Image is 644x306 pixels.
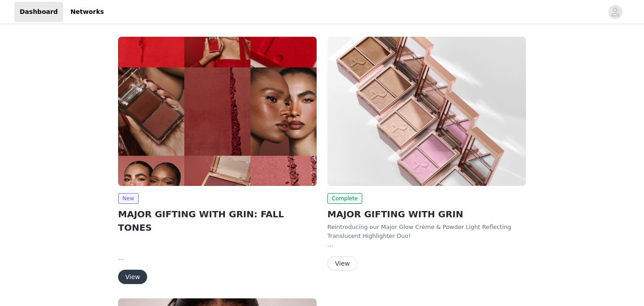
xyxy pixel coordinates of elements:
button: View [327,256,357,271]
button: View [118,270,147,284]
a: View [118,274,147,280]
span: New [118,193,139,204]
div: avatar [611,5,619,19]
h2: MAJOR GIFTING WITH GRIN [327,207,526,221]
h2: MAJOR GIFTING WITH GRIN: FALL TONES [118,207,317,234]
a: Dashboard [14,2,63,22]
p: Reintroducing our Major Glow Crème & Powder Light Reflecting Translucent Highlighter Duo! [327,223,526,240]
img: Patrick Ta Beauty [118,37,317,186]
img: Patrick Ta Beauty [327,37,526,186]
a: View [327,260,357,267]
a: Networks [65,2,109,22]
span: Complete [327,193,362,204]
